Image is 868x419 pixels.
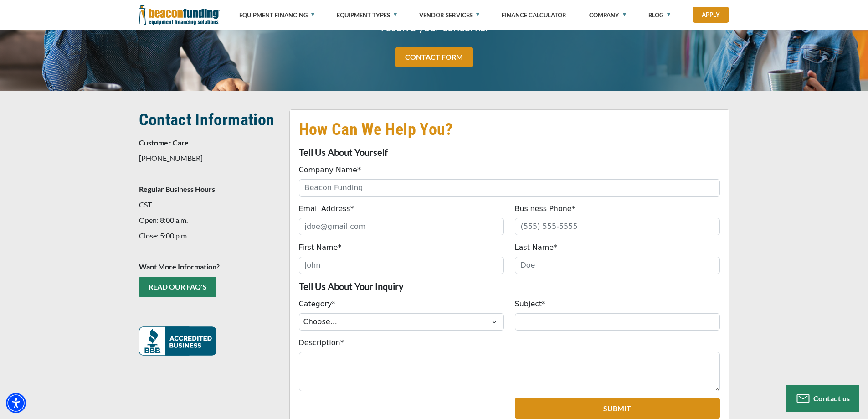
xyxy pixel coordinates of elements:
label: Business Phone* [515,203,575,214]
a: Apply [693,7,729,23]
label: Email Address* [299,203,354,214]
div: Accessibility Menu [6,393,26,413]
strong: Regular Business Hours [139,185,215,193]
button: Submit [515,398,720,419]
button: Contact us [786,385,859,412]
label: First Name* [299,242,342,253]
strong: Want More Information? [139,262,220,271]
a: CONTACT FORM [395,47,473,67]
img: READ OUR FAQ's [139,326,216,356]
p: Tell Us About Yourself [299,147,720,158]
h2: How Can We Help You? [299,119,720,140]
label: Subject* [515,299,546,310]
input: John [299,257,504,274]
p: [PHONE_NUMBER] [139,153,278,164]
input: Beacon Funding [299,179,720,197]
label: Description* [299,337,344,348]
p: Close: 5:00 p.m. [139,230,278,241]
label: Category* [299,299,336,310]
span: Contact us [813,394,850,403]
p: Open: 8:00 a.m. [139,215,278,226]
a: READ OUR FAQ's - open in a new tab [139,277,216,297]
label: Last Name* [515,242,558,253]
input: (555) 555-5555 [515,218,720,235]
label: Company Name* [299,165,361,176]
strong: Customer Care [139,138,189,147]
p: Tell Us About Your Inquiry [299,281,720,292]
h2: Contact Information [139,109,278,130]
input: Doe [515,257,720,274]
p: CST [139,199,278,210]
input: jdoe@gmail.com [299,218,504,235]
